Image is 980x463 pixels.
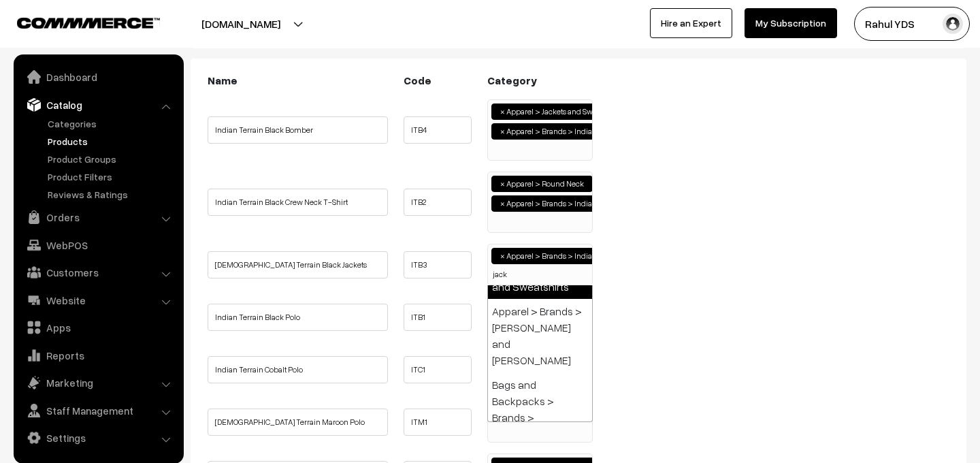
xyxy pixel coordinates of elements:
[487,74,537,87] b: Category
[44,170,179,184] a: Product Filters
[44,134,179,148] a: Products
[491,248,632,264] li: Apparel > Brands > Indian Terrain
[17,65,179,89] a: Dashboard
[650,8,732,38] a: Hire an Expert
[44,116,179,131] a: Categories
[17,14,136,30] a: COMMMERCE
[44,152,179,166] a: Product Groups
[404,74,431,87] b: Code
[17,260,179,285] a: Customers
[943,14,963,34] img: user
[491,195,632,212] li: Apparel > Brands > Indian Terrain
[500,197,505,210] span: ×
[17,233,179,257] a: WebPOS
[17,93,179,117] a: Catalog
[17,205,179,229] a: Orders
[17,343,179,368] a: Reports
[17,370,179,395] a: Marketing
[208,74,238,87] b: Name
[17,288,179,313] a: Website
[491,176,593,192] li: Apparel > Round Neck
[500,250,505,262] span: ×
[17,18,160,28] img: COMMMERCE
[500,178,505,190] span: ×
[500,125,505,138] span: ×
[491,123,632,140] li: Apparel > Brands > Indian Terrain
[491,103,630,120] li: Apparel > Jackets and Sweatshirts
[17,398,179,423] a: Staff Management
[44,187,179,202] a: Reviews & Ratings
[854,7,970,41] button: Rahul YDS
[500,106,505,118] span: ×
[154,7,328,41] button: [DOMAIN_NAME]
[488,299,592,372] li: Apparel > Brands > [PERSON_NAME] and [PERSON_NAME]
[17,426,179,450] a: Settings
[745,8,837,38] a: My Subscription
[17,315,179,340] a: Apps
